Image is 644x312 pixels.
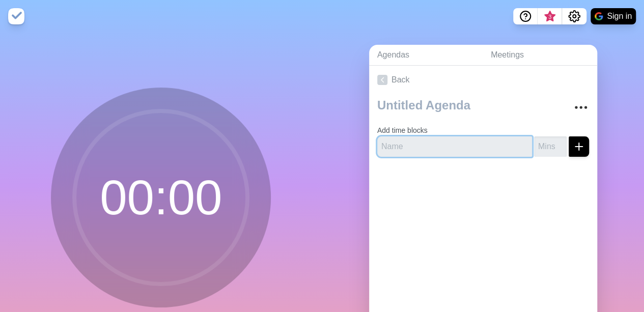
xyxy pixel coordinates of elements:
[483,45,597,66] a: Meetings
[591,8,636,24] button: Sign in
[513,8,538,24] button: Help
[377,136,532,157] input: Name
[571,97,591,118] button: More
[377,126,428,134] label: Add time blocks
[538,8,562,24] button: What’s new
[369,45,483,66] a: Agendas
[534,136,567,157] input: Mins
[595,12,603,20] img: google logo
[562,8,586,24] button: Settings
[546,13,554,21] span: 3
[8,8,24,24] img: timeblocks logo
[369,66,597,94] a: Back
